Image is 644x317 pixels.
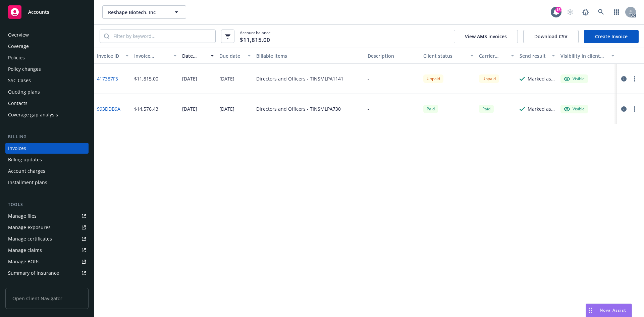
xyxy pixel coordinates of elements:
[600,307,626,313] span: Nova Assist
[256,105,341,112] div: Directors and Officers - TINSMLPA730
[579,5,592,19] a: Report a Bug
[558,48,617,64] button: Visibility in client dash
[520,52,548,59] div: Send result
[479,52,507,59] div: Carrier status
[365,48,421,64] button: Description
[517,48,558,64] button: Send result
[8,75,31,86] div: SSC Cases
[8,41,29,52] div: Coverage
[5,30,89,40] a: Overview
[8,177,47,188] div: Installment plans
[528,75,555,82] div: Marked as sent
[368,52,418,59] div: Description
[219,105,234,112] div: [DATE]
[5,177,89,188] a: Installment plans
[5,3,89,21] a: Accounts
[555,7,561,13] div: 15
[5,288,89,309] span: Open Client Navigator
[523,30,579,43] button: Download CSV
[584,30,639,43] a: Create Invoice
[8,52,25,63] div: Policies
[476,48,517,64] button: Carrier status
[5,143,89,154] a: Invoices
[5,233,89,244] a: Manage certificates
[594,5,608,19] a: Search
[97,75,118,82] a: 417387F5
[586,304,594,317] div: Drag to move
[182,105,197,112] div: [DATE]
[560,52,607,59] div: Visibility in client dash
[423,74,443,83] div: Unpaid
[240,36,270,44] span: $11,815.00
[5,245,89,256] a: Manage claims
[5,98,89,109] a: Contacts
[219,75,234,82] div: [DATE]
[564,106,585,112] div: Visible
[8,222,51,233] div: Manage exposures
[8,64,41,74] div: Policy changes
[8,268,59,278] div: Summary of insurance
[479,74,499,83] div: Unpaid
[8,143,26,154] div: Invoices
[8,109,58,120] div: Coverage gap analysis
[8,166,45,176] div: Account charges
[368,75,369,82] div: -
[5,268,89,278] a: Summary of insurance
[254,48,365,64] button: Billable items
[134,105,158,112] div: $14,576.43
[182,52,207,59] div: Date issued
[5,75,89,86] a: SSC Cases
[5,134,89,140] div: Billing
[5,64,89,74] a: Policy changes
[528,105,555,112] div: Marked as sent
[131,48,180,64] button: Invoice amount
[5,41,89,52] a: Coverage
[217,48,254,64] button: Due date
[94,48,131,64] button: Invoice ID
[240,30,271,42] span: Account balance
[563,5,577,19] a: Start snowing
[8,211,37,221] div: Manage files
[5,256,89,267] a: Manage BORs
[134,52,170,59] div: Invoice amount
[5,222,89,233] a: Manage exposures
[8,98,28,109] div: Contacts
[109,30,215,43] input: Filter by keyword...
[586,304,632,317] button: Nova Assist
[8,233,52,244] div: Manage certificates
[97,52,121,59] div: Invoice ID
[8,154,42,165] div: Billing updates
[5,87,89,97] a: Quoting plans
[5,166,89,176] a: Account charges
[108,9,166,16] span: Reshape Biotech. Inc
[5,201,89,208] div: Tools
[564,76,585,82] div: Visible
[5,211,89,221] a: Manage files
[102,5,186,19] button: Reshape Biotech. Inc
[219,52,244,59] div: Due date
[8,87,40,97] div: Quoting plans
[423,105,438,113] div: Paid
[256,75,343,82] div: Directors and Officers - TINSMLPA1141
[5,109,89,120] a: Coverage gap analysis
[5,52,89,63] a: Policies
[8,245,42,256] div: Manage claims
[423,52,466,59] div: Client status
[179,48,217,64] button: Date issued
[5,154,89,165] a: Billing updates
[8,256,40,267] div: Manage BORs
[104,34,109,39] svg: Search
[479,105,494,113] div: Paid
[454,30,518,43] button: View AMS invoices
[134,75,158,82] div: $11,815.00
[28,9,49,15] span: Accounts
[256,52,362,59] div: Billable items
[610,5,623,19] a: Switch app
[8,30,29,40] div: Overview
[182,75,197,82] div: [DATE]
[97,105,120,112] a: 993DDB9A
[421,48,476,64] button: Client status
